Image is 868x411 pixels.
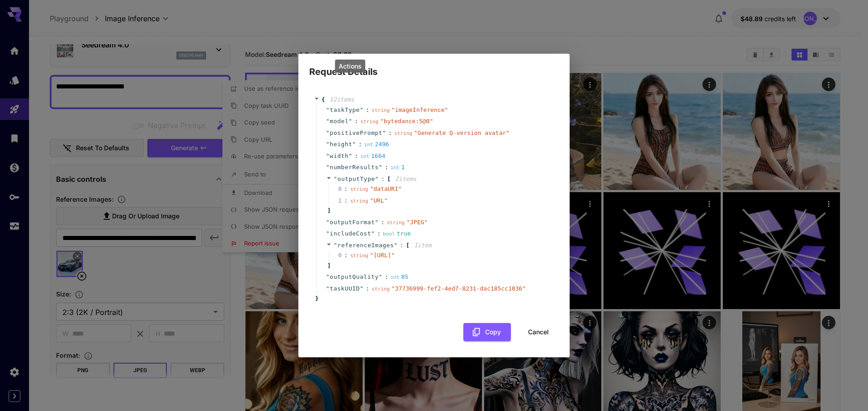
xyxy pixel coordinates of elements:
[330,163,378,172] span: numberResults
[337,242,394,249] span: referenceImages
[330,140,352,149] span: height
[414,129,509,136] span: " Generate Q-version avatar "
[371,230,375,237] span: "
[337,175,375,182] span: outputType
[372,286,390,292] span: string
[391,274,400,280] span: int
[395,175,416,182] span: 2 item s
[354,117,358,126] span: :
[360,152,385,161] div: 1664
[379,164,382,171] span: "
[385,163,388,172] span: :
[360,285,363,292] span: "
[383,231,395,237] span: bool
[338,185,350,194] span: 0
[392,285,526,292] span: " 37736999-fef2-4ed7-8231-dac185cc1036 "
[364,142,373,148] span: int
[400,241,404,250] span: :
[334,175,337,182] span: "
[379,273,382,280] span: "
[388,129,392,138] span: :
[326,141,330,148] span: "
[326,219,330,226] span: "
[330,129,382,138] span: positivePrompt
[330,229,371,238] span: includeCost
[326,230,330,237] span: "
[406,241,410,250] span: [
[387,220,405,226] span: string
[372,107,390,113] span: string
[350,198,368,204] span: string
[387,175,391,184] span: [
[330,284,360,293] span: taskUUID
[335,60,365,73] div: Actions
[298,54,570,79] h2: Request Details
[383,229,411,238] div: true
[352,141,356,148] span: "
[344,196,348,205] div: :
[382,129,386,136] span: "
[366,106,369,115] span: :
[359,140,362,149] span: :
[391,163,405,172] div: 1
[370,252,395,259] span: " [URL] "
[370,197,387,204] span: " URL "
[380,118,433,125] span: " bytedance:5@0 "
[381,175,385,184] span: :
[326,273,330,280] span: "
[326,206,331,215] span: ]
[377,229,381,238] span: :
[334,242,337,249] span: "
[381,218,385,227] span: :
[385,272,388,282] span: :
[370,185,401,192] span: " dataURI "
[321,95,325,104] span: {
[326,106,330,113] span: "
[326,164,330,171] span: "
[330,106,360,115] span: taskType
[330,96,354,103] span: 12 item s
[350,253,368,259] span: string
[394,242,397,249] span: "
[314,294,319,303] span: }
[330,272,378,282] span: outputQuality
[338,196,350,205] span: 1
[344,251,348,260] div: :
[360,119,378,125] span: string
[463,323,511,342] button: Copy
[391,272,409,282] div: 85
[414,242,432,249] span: 1 item
[394,130,412,136] span: string
[375,175,379,182] span: "
[392,106,448,113] span: " imageInference "
[375,219,378,226] span: "
[330,117,349,126] span: model
[364,140,389,149] div: 2496
[338,251,350,260] span: 0
[330,152,349,161] span: width
[406,219,428,226] span: " JPEG "
[360,106,363,113] span: "
[366,284,369,293] span: :
[349,152,352,159] span: "
[350,186,368,192] span: string
[326,152,330,159] span: "
[354,152,358,161] span: :
[326,118,330,125] span: "
[518,323,559,342] button: Cancel
[349,118,352,125] span: "
[360,153,369,159] span: int
[326,261,331,270] span: ]
[326,285,330,292] span: "
[344,185,348,194] div: :
[391,165,400,171] span: int
[326,129,330,136] span: "
[330,218,375,227] span: outputFormat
